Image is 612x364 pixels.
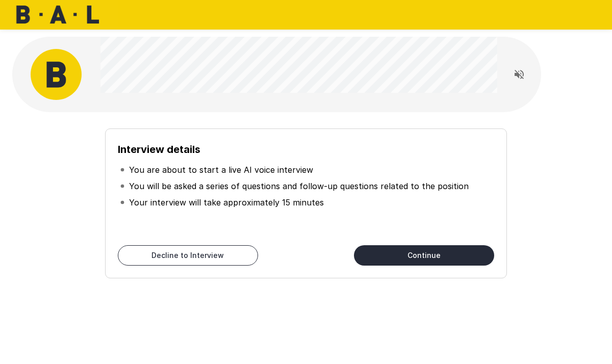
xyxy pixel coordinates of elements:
[118,245,258,266] button: Decline to Interview
[509,64,529,85] button: Read questions aloud
[31,49,82,100] img: bal_avatar.png
[129,164,313,176] p: You are about to start a live AI voice interview
[354,245,494,266] button: Continue
[118,143,200,155] b: Interview details
[129,180,469,192] p: You will be asked a series of questions and follow-up questions related to the position
[129,196,324,209] p: Your interview will take approximately 15 minutes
